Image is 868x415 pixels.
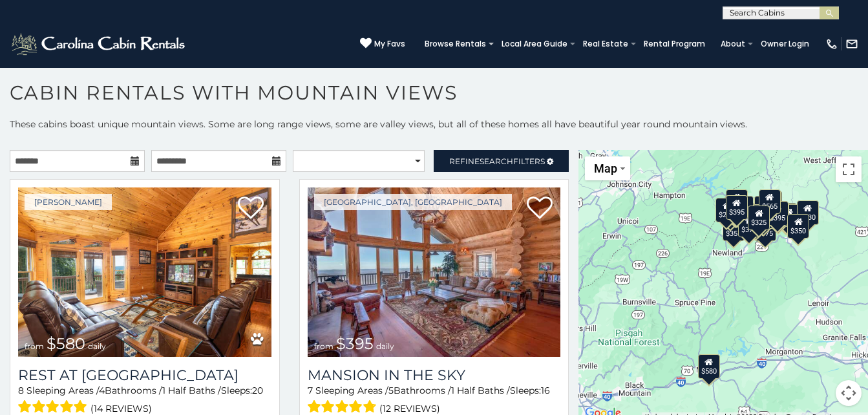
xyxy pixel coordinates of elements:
[18,187,271,357] img: Rest at Mountain Crest
[714,35,752,53] a: About
[836,380,862,406] button: Map camera controls
[754,35,816,53] a: Owner Login
[374,38,405,50] span: My Favs
[308,367,561,384] a: Mansion In The Sky
[577,35,635,53] a: Real Estate
[360,37,405,50] a: My Favs
[594,162,617,175] span: Map
[18,385,24,396] span: 8
[18,367,271,384] h3: Rest at Mountain Crest
[715,198,737,222] div: $295
[336,334,374,353] span: $395
[451,385,510,396] span: 1 Half Baths /
[47,334,85,353] span: $580
[797,200,819,225] div: $930
[88,341,106,351] span: daily
[238,195,264,222] a: Add to favorites
[698,354,720,379] div: $580
[376,341,394,351] span: daily
[739,213,761,237] div: $375
[723,217,745,241] div: $355
[314,194,512,210] a: [GEOGRAPHIC_DATA], [GEOGRAPHIC_DATA]
[527,195,553,222] a: Add to favorites
[726,195,748,220] div: $395
[308,187,561,357] img: Mansion In The Sky
[480,156,513,166] span: Search
[541,385,550,396] span: 16
[418,35,492,53] a: Browse Rentals
[434,150,569,172] a: RefineSearchFilters
[25,341,44,351] span: from
[18,187,271,357] a: Rest at Mountain Crest from $580 daily
[25,194,112,210] a: [PERSON_NAME]
[252,385,263,396] span: 20
[99,385,105,396] span: 4
[748,206,770,230] div: $325
[495,35,574,53] a: Local Area Guide
[449,156,545,166] span: Refine Filters
[314,341,333,351] span: from
[585,156,630,180] button: Change map style
[18,367,271,384] a: Rest at [GEOGRAPHIC_DATA]
[388,385,394,396] span: 5
[637,35,712,53] a: Rental Program
[308,385,313,396] span: 7
[726,189,748,214] div: $325
[308,187,561,357] a: Mansion In The Sky from $395 daily
[787,214,809,239] div: $350
[825,37,838,50] img: phone-regular-white.png
[836,156,862,182] button: Toggle fullscreen view
[162,385,221,396] span: 1 Half Baths /
[10,31,189,57] img: White-1-2.png
[759,189,781,214] div: $565
[845,37,858,50] img: mail-regular-white.png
